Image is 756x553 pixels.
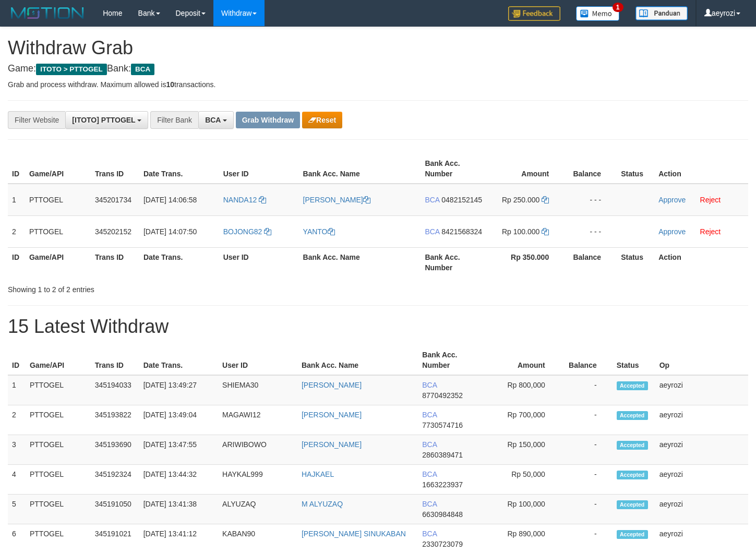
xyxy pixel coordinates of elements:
[218,345,297,375] th: User ID
[8,154,25,184] th: ID
[613,345,655,375] th: Status
[26,465,91,495] td: PTTOGEL
[303,227,335,236] a: YANTO
[565,215,617,247] td: - - -
[218,435,297,465] td: ARIWIBOWO
[8,405,26,435] td: 2
[139,345,218,375] th: Date Trans.
[486,247,565,277] th: Rp 350.000
[542,196,549,204] a: Copy 250000 to clipboard
[617,154,654,184] th: Status
[422,411,437,419] span: BCA
[139,247,219,277] th: Date Trans.
[150,111,198,129] div: Filter Bank
[617,530,648,539] span: Accepted
[219,247,299,277] th: User ID
[205,116,221,124] span: BCA
[72,116,135,124] span: [ITOTO] PTTOGEL
[26,345,91,375] th: Game/API
[8,495,26,524] td: 5
[302,440,362,449] a: [PERSON_NAME]
[26,375,91,405] td: PTTOGEL
[8,247,25,277] th: ID
[139,495,218,524] td: [DATE] 13:41:38
[422,470,437,478] span: BCA
[654,154,748,184] th: Action
[483,345,561,375] th: Amount
[218,405,297,435] td: MAGAWI12
[223,227,272,236] a: BOJONG82
[297,345,418,375] th: Bank Acc. Name
[422,530,437,538] span: BCA
[25,215,91,247] td: PTTOGEL
[486,154,565,184] th: Amount
[25,184,91,216] td: PTTOGEL
[425,196,439,204] span: BCA
[95,227,131,236] span: 345202152
[700,196,721,204] a: Reject
[654,247,748,277] th: Action
[139,435,218,465] td: [DATE] 13:47:55
[422,480,463,489] span: Copy 1663223937 to clipboard
[8,375,26,405] td: 1
[655,465,748,495] td: aeyrozi
[302,500,343,508] a: M ALYUZAQ
[143,227,197,236] span: [DATE] 14:07:50
[617,500,648,509] span: Accepted
[502,196,539,204] span: Rp 250.000
[8,316,748,337] h1: 15 Latest Withdraw
[561,405,613,435] td: -
[422,381,437,389] span: BCA
[139,375,218,405] td: [DATE] 13:49:27
[576,6,620,21] img: Button%20Memo.svg
[219,154,299,184] th: User ID
[565,184,617,216] td: - - -
[91,154,139,184] th: Trans ID
[508,6,560,21] img: Feedback.jpg
[8,38,748,58] h1: Withdraw Grab
[617,381,648,390] span: Accepted
[658,196,686,204] a: Approve
[25,154,91,184] th: Game/API
[8,435,26,465] td: 3
[617,411,648,420] span: Accepted
[542,227,549,236] a: Copy 100000 to clipboard
[8,79,748,90] p: Grab and process withdraw. Maximum allowed is transactions.
[565,247,617,277] th: Balance
[561,465,613,495] td: -
[422,500,437,508] span: BCA
[139,154,219,184] th: Date Trans.
[655,375,748,405] td: aeyrozi
[655,435,748,465] td: aeyrozi
[483,435,561,465] td: Rp 150,000
[302,381,362,389] a: [PERSON_NAME]
[236,112,300,128] button: Grab Withdraw
[91,247,139,277] th: Trans ID
[422,421,463,429] span: Copy 7730574716 to clipboard
[483,465,561,495] td: Rp 50,000
[303,196,370,204] a: [PERSON_NAME]
[613,3,623,12] span: 1
[302,411,362,419] a: [PERSON_NAME]
[302,470,334,478] a: HAJKAEL
[617,471,648,479] span: Accepted
[561,345,613,375] th: Balance
[25,247,91,277] th: Game/API
[421,154,486,184] th: Bank Acc. Number
[166,80,174,89] strong: 10
[36,64,107,75] span: ITOTO > PTTOGEL
[139,465,218,495] td: [DATE] 13:44:32
[91,375,139,405] td: 345194033
[95,196,131,204] span: 345201734
[223,196,266,204] a: NANDA12
[441,227,482,236] span: Copy 8421568324 to clipboard
[218,495,297,524] td: ALYUZAQ
[91,465,139,495] td: 345192324
[8,184,25,216] td: 1
[139,405,218,435] td: [DATE] 13:49:04
[302,112,342,128] button: Reset
[483,405,561,435] td: Rp 700,000
[425,227,439,236] span: BCA
[299,247,421,277] th: Bank Acc. Name
[561,495,613,524] td: -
